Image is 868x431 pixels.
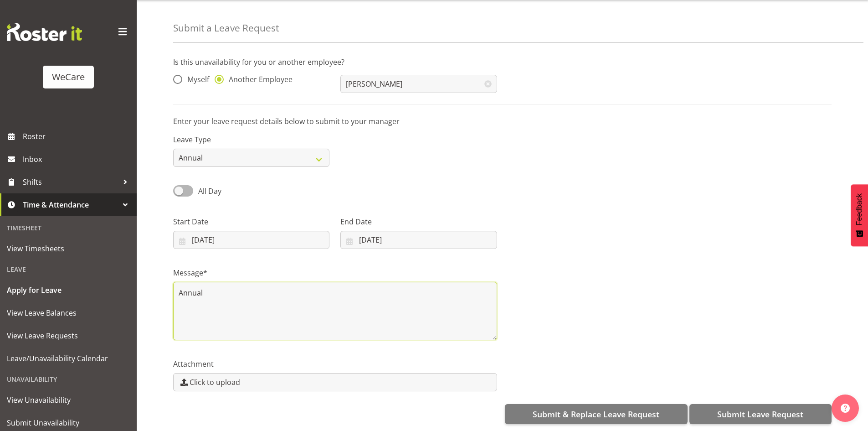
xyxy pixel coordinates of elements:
[7,352,130,365] span: Leave/Unavailability Calendar
[855,193,863,225] span: Feedback
[340,231,497,249] input: Click to select...
[2,237,134,260] a: View Timesheets
[7,23,82,41] img: Rosterit website logo
[224,75,293,84] span: Another Employee
[851,184,868,246] button: Feedback - Show survey
[173,23,279,33] h4: Submit a Leave Request
[340,216,497,227] label: End Date
[7,242,130,255] span: View Timesheets
[7,306,130,320] span: View Leave Balances
[190,377,240,388] span: Click to upload
[841,404,850,413] img: help-xxl-2.png
[173,231,329,249] input: Click to select...
[198,186,221,196] span: All Day
[2,347,134,370] a: Leave/Unavailability Calendar
[2,389,134,411] a: View Unavailability
[7,393,130,407] span: View Unavailability
[7,329,130,343] span: View Leave Requests
[2,301,134,324] a: View Leave Balances
[23,198,118,212] span: Time & Attendance
[2,324,134,347] a: View Leave Requests
[173,116,832,127] p: Enter your leave request details below to submit to your manager
[2,218,134,237] div: Timesheet
[2,260,134,279] div: Leave
[2,279,134,301] a: Apply for Leave
[173,358,497,369] label: Attachment
[173,267,497,278] label: Message*
[7,283,130,297] span: Apply for Leave
[182,75,209,84] span: Myself
[533,408,659,420] span: Submit & Replace Leave Request
[52,70,85,84] div: WeCare
[173,134,329,145] label: Leave Type
[505,404,688,424] button: Submit & Replace Leave Request
[2,370,134,389] div: Unavailability
[173,216,329,227] label: Start Date
[23,130,132,143] span: Roster
[23,152,132,166] span: Inbox
[340,75,497,93] input: Select Employee
[23,175,118,189] span: Shifts
[689,404,832,424] button: Submit Leave Request
[717,408,803,420] span: Submit Leave Request
[7,416,130,430] span: Submit Unavailability
[173,57,832,68] p: Is this unavailability for you or another employee?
